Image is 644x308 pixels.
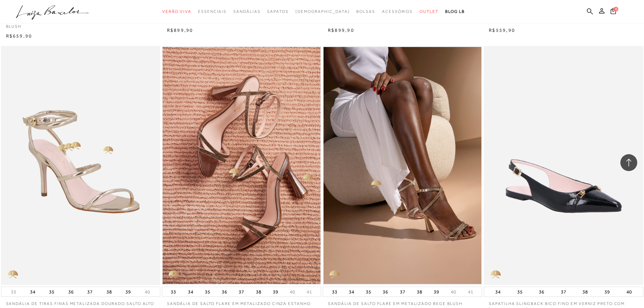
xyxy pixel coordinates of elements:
[267,5,288,18] a: categoryNavScreenReaderText
[2,47,160,284] a: SANDÁLIA DE TIRAS FINAS METALIZADA DOURADO SALTO ALTO
[415,287,424,297] button: 38
[2,46,160,285] img: SANDÁLIA DE TIRAS FINAS METALIZADA DOURADO SALTO ALTO
[295,5,350,18] a: noSubCategoriesText
[445,5,465,18] a: BLOG LB
[203,287,212,297] button: 35
[267,9,288,14] span: Sapatos
[85,287,95,297] button: 37
[515,287,525,297] button: 35
[28,287,38,297] button: 34
[356,9,375,14] span: Bolsas
[233,9,260,14] span: Sandálias
[330,287,339,297] button: 33
[9,289,18,295] button: 33
[484,47,642,284] img: SAPATILHA SLINGBACK BICO FINO EM VERNIZ PRETO COM BRIDÃO
[484,265,507,285] img: golden_caliandra_v6.png
[559,287,568,297] button: 37
[198,9,226,14] span: Essenciais
[449,289,458,295] button: 40
[162,297,321,307] a: SANDÁLIA DE SALTO FLARE EM METALIZADO CINZA ESTANHO
[323,265,347,285] img: golden_caliandra_v6.png
[420,9,438,14] span: Outlet
[328,27,354,33] span: R$899,90
[624,287,634,297] button: 40
[356,5,375,18] a: categoryNavScreenReaderText
[6,33,32,39] span: R$659,90
[324,47,481,284] img: SANDÁLIA DE SALTO FLARE EM METALIZADO BEGE BLUSH
[123,287,133,297] button: 39
[537,287,546,297] button: 36
[602,287,612,297] button: 39
[1,265,25,285] img: golden_caliandra_v6.png
[305,289,314,295] button: 41
[493,287,503,297] button: 34
[347,287,356,297] button: 34
[220,287,229,297] button: 36
[162,265,186,285] img: golden_caliandra_v6.png
[186,287,195,297] button: 34
[609,7,618,17] button: 0
[484,47,642,284] a: SAPATILHA SLINGBACK BICO FINO EM VERNIZ PRETO COM BRIDÃO SAPATILHA SLINGBACK BICO FINO EM VERNIZ ...
[271,287,280,297] button: 39
[167,27,193,33] span: R$899,90
[381,287,390,297] button: 36
[420,5,438,18] a: categoryNavScreenReaderText
[233,5,260,18] a: categoryNavScreenReaderText
[445,9,465,14] span: BLOG LB
[162,5,191,18] a: categoryNavScreenReaderText
[47,287,56,297] button: 35
[198,5,226,18] a: categoryNavScreenReaderText
[323,297,482,307] a: SANDÁLIA DE SALTO FLARE EM METALIZADO BEGE BLUSH
[580,287,590,297] button: 38
[162,9,191,14] span: Verão Viva
[466,289,475,295] button: 41
[382,9,413,14] span: Acessórios
[104,287,114,297] button: 38
[237,287,246,297] button: 37
[143,289,152,295] button: 40
[364,287,373,297] button: 35
[382,5,413,18] a: categoryNavScreenReaderText
[163,47,320,284] a: SANDÁLIA DE SALTO FLARE EM METALIZADO CINZA ESTANHO SANDÁLIA DE SALTO FLARE EM METALIZADO CINZA E...
[614,7,618,11] span: 0
[1,297,160,307] a: SANDÁLIA DE TIRAS FINAS METALIZADA DOURADO SALTO ALTO
[489,27,515,33] span: R$559,90
[398,287,407,297] button: 37
[66,287,76,297] button: 36
[324,47,481,284] a: SANDÁLIA DE SALTO FLARE EM METALIZADO BEGE BLUSH SANDÁLIA DE SALTO FLARE EM METALIZADO BEGE BLUSH
[254,287,263,297] button: 38
[288,289,297,295] button: 40
[295,9,350,14] span: [DEMOGRAPHIC_DATA]
[432,287,441,297] button: 39
[163,47,320,284] img: SANDÁLIA DE SALTO FLARE EM METALIZADO CINZA ESTANHO
[169,287,178,297] button: 33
